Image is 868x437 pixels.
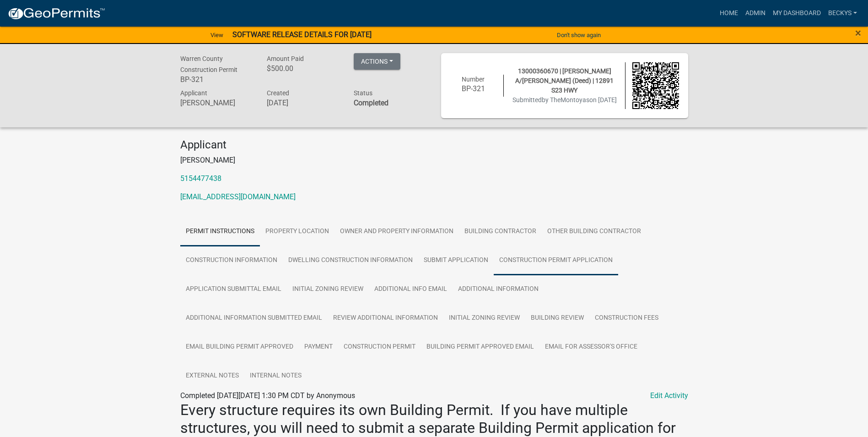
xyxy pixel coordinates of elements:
[267,98,340,107] h6: [DATE]
[267,64,340,73] h6: $500.00
[267,55,304,62] span: Amount Paid
[180,89,207,97] span: Applicant
[287,275,369,304] a: Initial Zoning Review
[180,138,688,152] h4: Applicant
[542,217,647,246] a: Other Building Contractor
[418,246,494,275] a: Submit Application
[825,5,861,22] a: beckys
[180,361,244,391] a: External Notes
[769,5,825,22] a: My Dashboard
[716,5,742,22] a: Home
[354,89,372,97] span: Status
[742,5,769,22] a: Admin
[542,96,589,104] span: by TheMontoyas
[450,84,497,93] h6: BP-321
[180,155,688,166] p: [PERSON_NAME]
[462,76,485,83] span: Number
[180,246,283,275] a: Construction Information
[328,304,443,333] a: Review Additional Information
[207,27,227,43] a: View
[650,390,688,401] a: Edit Activity
[180,98,253,107] h6: [PERSON_NAME]
[539,333,643,362] a: Email for Assessor's Office
[267,89,289,97] span: Created
[421,333,539,362] a: Building Permit Approved Email
[443,304,525,333] a: Initial Zoning Review
[244,361,307,391] a: Internal Notes
[232,30,372,39] strong: SOFTWARE RELEASE DETAILS FOR [DATE]
[459,217,542,246] a: Building Contractor
[338,333,421,362] a: Construction Permit
[589,304,664,333] a: Construction Fees
[453,275,544,304] a: Additional Information
[180,174,221,183] a: 5154477438
[180,217,260,246] a: Permit Instructions
[283,246,418,275] a: Dwelling Construction Information
[180,333,299,362] a: Email Building Permit Approved
[354,98,388,107] strong: Completed
[180,55,237,73] span: Warren County Construction Permit
[632,62,679,109] img: QR code
[299,333,338,362] a: Payment
[334,217,459,246] a: Owner and Property Information
[260,217,334,246] a: Property Location
[525,304,589,333] a: Building Review
[180,304,328,333] a: Additional Information Submitted Email
[180,391,355,400] span: Completed [DATE][DATE] 1:30 PM CDT by Anonymous
[494,246,618,275] a: Construction Permit Application
[369,275,453,304] a: Additional Info Email
[553,27,604,43] button: Don't show again
[512,96,617,104] span: Submitted on [DATE]
[180,192,296,201] a: [EMAIL_ADDRESS][DOMAIN_NAME]
[354,53,400,70] button: Actions
[515,67,614,94] span: 13000360670 | [PERSON_NAME] A/[PERSON_NAME] (Deed) | 12891 S23 HWY
[180,275,287,304] a: Application Submittal Email
[855,27,861,38] button: Close
[180,75,253,84] h6: BP-321
[855,27,861,39] span: ×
